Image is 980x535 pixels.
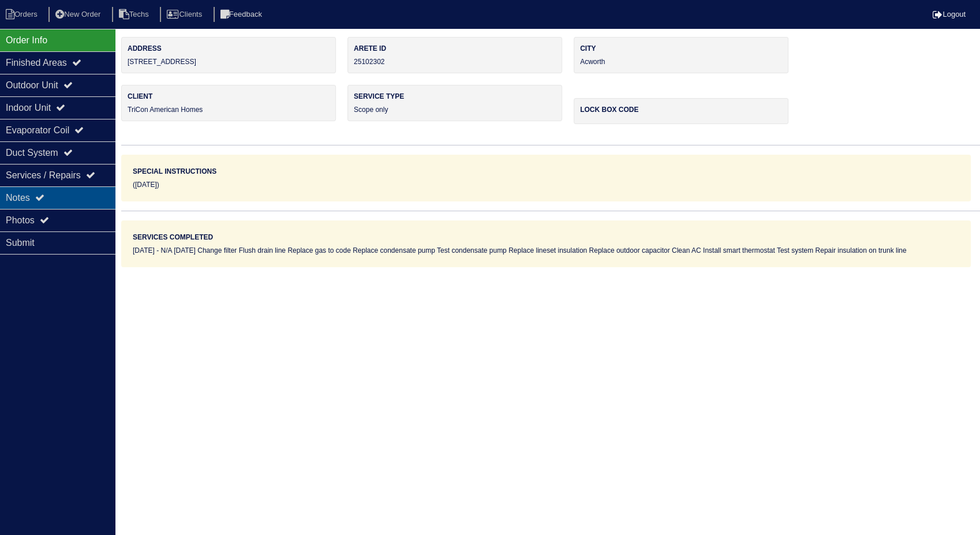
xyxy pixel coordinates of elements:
label: Special Instructions [133,166,216,177]
label: Arete ID [354,43,556,54]
a: Clients [160,10,211,18]
div: Acworth [574,37,788,73]
div: 25102302 [347,37,562,73]
div: Scope only [347,85,562,121]
div: [STREET_ADDRESS] [121,37,336,73]
li: New Order [48,7,110,23]
li: Feedback [214,7,271,23]
div: TriCon American Homes [121,85,336,121]
a: Logout [933,10,966,18]
a: Techs [112,10,158,18]
div: ([DATE]) [133,179,959,190]
label: Lock box code [580,104,782,115]
label: Address [128,43,330,54]
li: Clients [160,7,211,23]
div: [DATE] - N/A [DATE] Change filter Flush drain line Replace gas to code Replace condensate pump Te... [133,245,959,256]
a: New Order [48,10,110,18]
label: Service Type [354,91,556,102]
label: City [580,43,782,54]
li: Techs [112,7,158,23]
label: Client [128,91,330,102]
label: Services Completed [133,232,213,242]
